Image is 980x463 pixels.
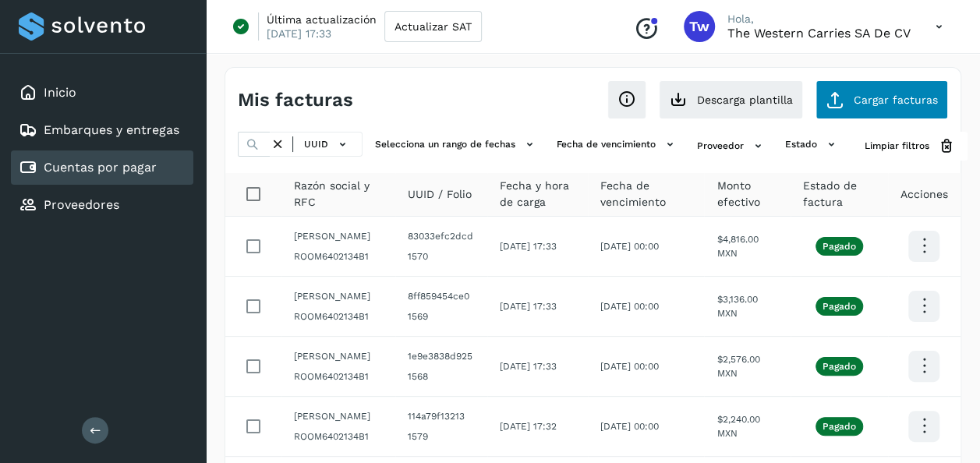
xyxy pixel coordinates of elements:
span: ROOM6402134B1 [294,309,383,323]
span: Razón social y RFC [294,178,383,210]
span: [PERSON_NAME] [294,409,383,423]
p: The western carries SA de CV [727,26,911,41]
span: Actualizar SAT [394,21,472,32]
button: Actualizar SAT [384,11,482,42]
p: Hola, [727,12,911,26]
span: [DATE] 00:00 [600,361,659,372]
span: Monto efectivo [716,178,778,210]
div: Embarques y entregas [11,113,193,147]
button: UUID [299,133,356,156]
span: Estado de factura [803,178,876,210]
p: Pagado [823,301,856,312]
a: Embarques y entregas [44,122,179,137]
div: Cuentas por pagar [11,150,193,185]
span: 8ff859454ce0 [408,289,475,303]
span: UUID / Folio [408,186,472,203]
span: $2,240.00 MXN [716,414,759,439]
span: $3,136.00 MXN [716,294,757,319]
div: Inicio [11,76,193,110]
span: 83033efc2dcd [408,229,475,243]
span: [DATE] 00:00 [600,241,659,252]
span: Fecha de vencimiento [600,178,692,210]
a: Inicio [44,85,76,100]
span: [DATE] 00:00 [600,421,659,432]
span: 1568 [408,369,475,383]
span: Fecha y hora de carga [500,178,575,210]
a: Proveedores [44,197,119,212]
span: [DATE] 00:00 [600,301,659,312]
span: [DATE] 17:33 [500,361,557,372]
span: Limpiar filtros [865,139,929,153]
span: [DATE] 17:33 [500,301,557,312]
span: [PERSON_NAME] [294,289,383,303]
h4: Mis facturas [238,89,353,111]
span: ROOM6402134B1 [294,249,383,263]
p: Pagado [823,421,856,432]
a: Cuentas por pagar [44,160,157,175]
p: [DATE] 17:33 [267,27,331,41]
button: Cargar facturas [815,80,948,119]
span: Cargar facturas [854,94,938,105]
span: 1570 [408,249,475,263]
span: estado [785,137,817,151]
div: Proveedores [11,188,193,222]
span: [DATE] 17:33 [500,241,557,252]
span: [PERSON_NAME] [294,229,383,243]
span: ROOM6402134B1 [294,429,383,444]
span: 1e9e3838d925 [408,349,475,363]
span: Descarga plantilla [697,94,793,105]
button: Limpiar filtros [852,132,968,161]
span: [PERSON_NAME] [294,349,383,363]
span: $4,816.00 MXN [716,234,758,259]
span: [DATE] 17:32 [500,421,557,432]
button: estado [779,132,846,157]
span: Acciones [900,186,948,203]
p: Última actualización [267,12,377,27]
span: UUID [304,137,328,151]
button: Selecciona un rango de fechas [369,132,544,157]
button: Fecha de vencimiento [550,132,685,157]
span: 1579 [408,429,475,444]
p: Pagado [823,241,856,252]
span: 1569 [408,309,475,323]
span: ROOM6402134B1 [294,369,383,383]
span: $2,576.00 MXN [716,354,759,379]
button: Proveedor [691,133,773,159]
p: Pagado [823,361,856,372]
span: 114a79f13213 [408,409,475,423]
button: Descarga plantilla [659,80,803,119]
